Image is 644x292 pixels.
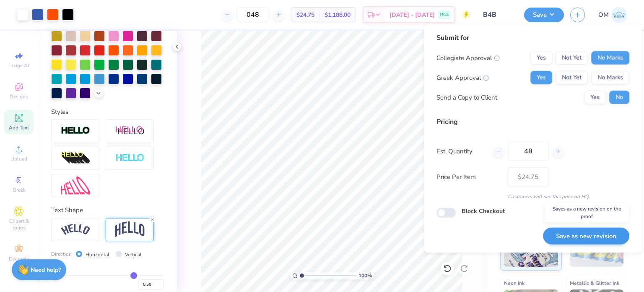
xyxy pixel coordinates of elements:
[4,218,34,231] span: Clipart & logos
[9,124,29,131] span: Add Text
[436,193,629,200] div: Customers will see this price on HQ.
[504,279,525,287] span: Neon Ink
[545,203,629,222] div: Saves as a new revision on the proof
[325,11,351,19] span: $1,188.00
[51,107,164,117] div: Styles
[61,224,90,235] img: Arc
[440,12,449,18] span: FREE
[51,205,164,215] div: Text Shape
[296,11,314,19] span: $24.75
[61,152,90,165] img: 3d Illusion
[358,272,372,279] span: 100 %
[436,117,629,127] div: Pricing
[86,251,109,258] label: Horizontal
[436,33,629,43] div: Submit for
[598,10,609,20] span: OM
[598,7,627,23] a: OM
[477,6,518,23] input: Untitled Design
[436,172,501,182] label: Price Per Item
[9,255,29,262] span: Decorate
[61,126,90,136] img: Stroke
[584,91,606,104] button: Yes
[570,279,619,287] span: Metallic & Glitter Ink
[436,92,497,102] div: Send a Copy to Client
[591,51,629,65] button: No Marks
[530,51,552,65] button: Yes
[462,207,505,216] label: Block Checkout
[13,187,26,193] span: Greek
[436,73,489,82] div: Greek Approval
[10,93,28,100] span: Designs
[125,251,142,258] label: Vertical
[436,146,486,156] label: Est. Quantity
[115,153,145,163] img: Negative Space
[556,71,588,84] button: Not Yet
[524,8,564,22] button: Save
[9,62,29,69] span: Image AI
[51,250,72,258] span: Direction
[115,221,145,237] img: Arch
[31,266,61,274] strong: Need help?
[236,7,269,22] input: – –
[609,91,629,104] button: No
[436,53,500,63] div: Collegiate Approval
[530,71,552,84] button: Yes
[115,126,145,136] img: Shadow
[10,155,27,162] span: Upload
[611,7,627,23] img: Om Mehrotra
[508,142,548,161] input: – –
[390,11,435,19] span: [DATE] - [DATE]
[543,227,629,245] button: Save as new revision
[591,71,629,84] button: No Marks
[556,51,588,65] button: Not Yet
[61,176,90,195] img: Free Distort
